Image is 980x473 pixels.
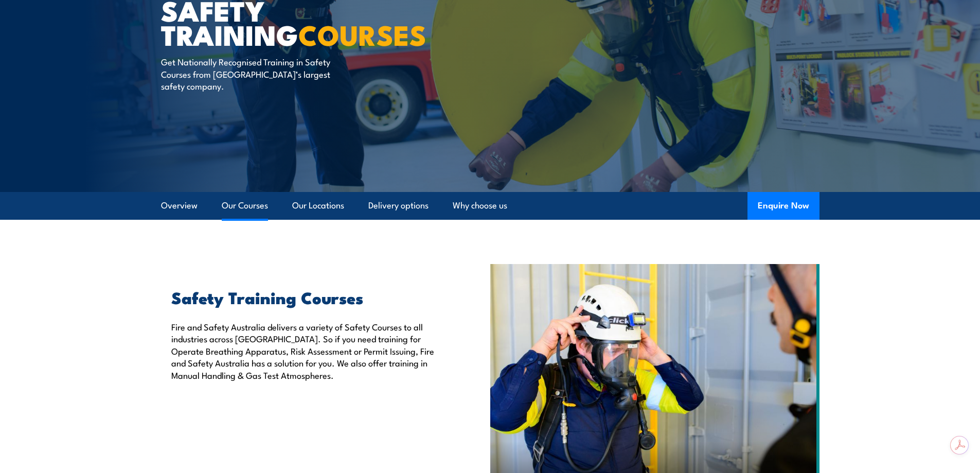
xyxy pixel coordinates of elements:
[161,192,198,219] a: Overview
[222,192,268,219] a: Our Courses
[292,192,344,219] a: Our Locations
[747,192,819,220] button: Enquire Now
[171,290,443,304] h2: Safety Training Courses
[171,321,443,381] p: Fire and Safety Australia delivers a variety of Safety Courses to all industries across [GEOGRAPH...
[453,192,507,219] a: Why choose us
[368,192,429,219] a: Delivery options
[298,12,426,55] strong: COURSES
[161,56,349,92] p: Get Nationally Recognised Training in Safety Courses from [GEOGRAPHIC_DATA]’s largest safety comp...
